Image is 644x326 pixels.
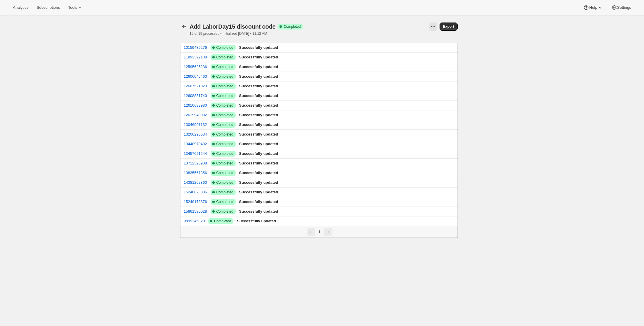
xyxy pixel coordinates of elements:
[184,142,207,146] button: 13448970492
[216,142,233,146] span: Completed
[216,113,233,117] span: Completed
[184,209,207,214] button: 15861580028
[216,65,233,69] span: Completed
[239,142,278,146] span: Successfully updated
[184,161,207,165] button: 13712326908
[429,22,437,31] button: View actions for Add LaborDay15 discount code
[239,122,278,127] span: Successfully updated
[237,219,276,223] span: Successfully updated
[216,74,233,79] span: Completed
[184,65,207,69] button: 12595626236
[184,190,207,194] button: 15240823036
[184,55,207,59] button: 11892392188
[589,5,597,10] span: Help
[216,93,233,98] span: Completed
[184,45,207,50] button: 10159489276
[239,45,278,50] span: Successfully updated
[216,190,233,195] span: Completed
[239,132,278,136] span: Successfully updated
[184,171,207,175] button: 13835567356
[239,93,278,98] span: Successfully updated
[608,4,635,12] button: Settings
[239,180,278,185] span: Successfully updated
[184,180,207,185] button: 14381252860
[9,4,32,12] button: Analytics
[239,65,278,69] span: Successfully updated
[184,103,207,107] button: 12610633980
[239,161,278,165] span: Successfully updated
[580,4,606,12] button: Help
[216,180,233,185] span: Completed
[65,4,86,12] button: Tools
[239,151,278,156] span: Successfully updated
[184,74,207,79] button: 12606046460
[184,132,207,136] button: 13206290684
[184,122,207,127] button: 13046907132
[239,103,278,107] span: Successfully updated
[216,103,233,108] span: Completed
[216,200,233,204] span: Completed
[13,5,28,10] span: Analytics
[239,200,278,204] span: Successfully updated
[216,122,233,127] span: Completed
[180,226,458,238] nav: Pagination
[184,84,207,88] button: 12607521020
[216,209,233,214] span: Completed
[216,132,233,137] span: Completed
[216,171,233,175] span: Completed
[239,209,278,214] span: Successfully updated
[184,93,207,98] button: 12608831740
[184,151,207,156] button: 13457621244
[184,219,205,223] button: 9899245820
[190,23,275,30] span: Add LaborDay15 discount code
[239,55,278,59] span: Successfully updated
[216,55,233,60] span: Completed
[33,4,63,12] button: Subscriptions
[239,171,278,175] span: Successfully updated
[239,190,278,194] span: Successfully updated
[284,24,301,29] span: Completed
[239,84,278,88] span: Successfully updated
[190,31,284,36] p: 19 of 19 processed • Initialized [DATE] • 11:12 AM
[239,113,278,117] span: Successfully updated
[68,5,77,10] span: Tools
[440,22,458,31] button: Export
[216,161,233,166] span: Completed
[216,45,233,50] span: Completed
[214,219,231,223] span: Completed
[239,74,278,79] span: Successfully updated
[617,5,631,10] span: Settings
[37,5,60,10] span: Subscriptions
[184,200,207,204] button: 15249178876
[443,24,454,29] span: Export
[184,113,207,117] button: 12619940092
[216,84,233,89] span: Completed
[319,230,321,234] span: 1
[216,151,233,156] span: Completed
